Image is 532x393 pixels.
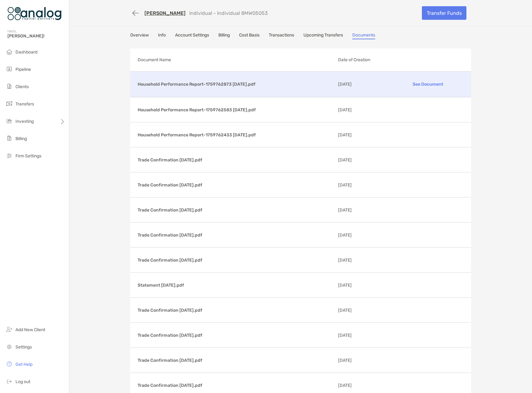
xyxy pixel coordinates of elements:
[15,119,34,124] span: Investing
[338,131,387,139] p: [DATE]
[218,32,230,39] a: Billing
[338,156,387,164] p: [DATE]
[7,2,62,25] img: Zoe Logo
[6,117,13,125] img: investing icon
[7,33,65,39] span: [PERSON_NAME]!
[303,32,343,39] a: Upcoming Transfers
[15,101,34,107] span: Transfers
[15,344,32,350] span: Settings
[189,10,268,16] p: Individual - Individual 8MW05053
[6,152,13,159] img: firm-settings icon
[269,32,294,39] a: Transactions
[338,306,387,314] p: [DATE]
[6,378,13,385] img: logout icon
[138,131,333,139] p: Household Performance Report-1759762433 [DATE].pdf
[130,32,149,39] a: Overview
[15,49,37,55] span: Dashboard
[138,80,333,88] p: Household Performance Report-1759762873 [DATE].pdf
[6,48,13,55] img: dashboard icon
[138,231,333,239] p: Trade Confirmation [DATE].pdf
[138,156,333,164] p: Trade Confirmation [DATE].pdf
[175,32,209,39] a: Account Settings
[6,360,13,368] img: get-help icon
[138,357,333,364] p: Trade Confirmation [DATE].pdf
[15,379,30,384] span: Log out
[392,79,464,90] p: See Document
[338,382,387,389] p: [DATE]
[144,10,186,16] a: [PERSON_NAME]
[138,106,333,114] p: Household Performance Report-1759762583 [DATE].pdf
[338,206,387,214] p: [DATE]
[6,326,13,333] img: add_new_client icon
[6,83,13,90] img: clients icon
[138,306,333,314] p: Trade Confirmation [DATE].pdf
[352,32,375,39] a: Documents
[15,362,32,367] span: Get Help
[338,106,387,114] p: [DATE]
[338,231,387,239] p: [DATE]
[138,281,333,289] p: Statement [DATE].pdf
[15,84,29,89] span: Clients
[338,181,387,189] p: [DATE]
[138,206,333,214] p: Trade Confirmation [DATE].pdf
[6,135,13,142] img: billing icon
[338,56,469,64] p: Date of Creation
[138,256,333,264] p: Trade Confirmation [DATE].pdf
[338,80,387,88] p: [DATE]
[422,6,466,20] a: Transfer Funds
[338,357,387,364] p: [DATE]
[6,65,13,73] img: pipeline icon
[138,382,333,389] p: Trade Confirmation [DATE].pdf
[15,67,31,72] span: Pipeline
[15,136,27,141] span: Billing
[138,56,333,64] p: Document Name
[138,181,333,189] p: Trade Confirmation [DATE].pdf
[239,32,260,39] a: Cost Basis
[338,256,387,264] p: [DATE]
[338,331,387,339] p: [DATE]
[6,343,13,350] img: settings icon
[15,153,41,159] span: Firm Settings
[15,327,45,332] span: Add New Client
[6,100,13,107] img: transfers icon
[338,281,387,289] p: [DATE]
[158,32,166,39] a: Info
[138,331,333,339] p: Trade Confirmation [DATE].pdf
